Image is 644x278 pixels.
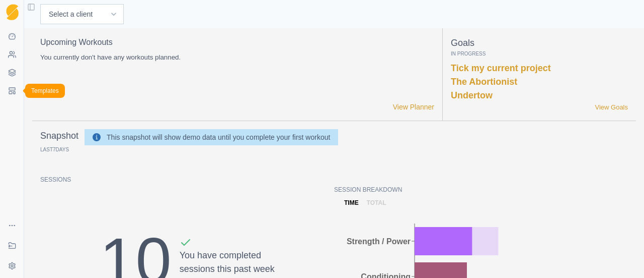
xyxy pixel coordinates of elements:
[40,147,69,152] p: Last Days
[25,84,65,98] div: Templates
[451,50,628,58] p: In Progress
[334,185,628,194] p: Session Breakdown
[4,4,20,20] a: Logo
[40,129,78,143] p: Snapshot
[40,175,334,184] p: Sessions
[393,102,434,113] a: View Planner
[367,198,386,207] p: total
[451,90,493,100] a: Undertow
[6,4,19,21] img: Logo
[4,258,20,274] button: Settings
[595,102,628,113] a: View Goals
[344,198,359,207] p: time
[53,147,56,152] span: 7
[107,131,330,143] div: This snapshot will show demo data until you complete your first workout
[40,36,434,48] p: Upcoming Workouts
[451,63,551,73] a: Tick my current project
[451,77,517,87] a: The Abortionist
[40,52,434,63] p: You currently don't have any workouts planned.
[347,237,411,245] tspan: Strength / Power
[451,36,628,50] p: Goals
